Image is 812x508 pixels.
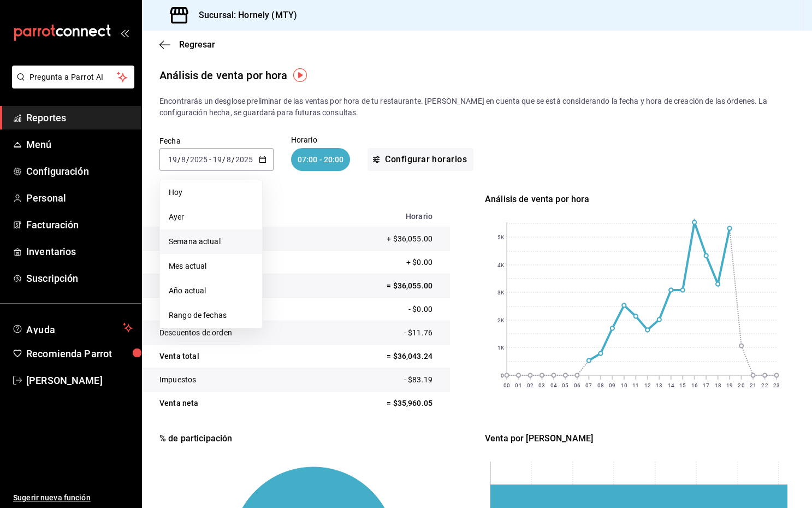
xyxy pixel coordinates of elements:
div: Análisis de venta por hora [485,193,793,206]
h3: Sucursal: Hornely (MTY) [190,9,297,22]
span: Reportes [26,110,133,125]
text: 01 [515,382,521,388]
span: Inventarios [26,244,133,259]
td: Venta bruta [142,274,328,298]
p: Horario [291,136,351,144]
td: = $35,960.05 [328,392,450,415]
td: - $11.76 [328,321,450,345]
div: Venta por [PERSON_NAME] [485,432,793,445]
td: + $0.00 [328,251,450,274]
input: ---- [235,155,253,164]
span: Personal [26,191,133,205]
td: Total artículos [142,227,328,251]
span: - [209,155,211,164]
input: -- [212,155,222,164]
text: 3K [497,290,505,296]
text: 09 [609,382,615,388]
text: 20 [738,382,745,388]
text: 08 [597,382,604,388]
text: 15 [679,382,686,388]
td: - $0.00 [328,298,450,321]
button: Configurar horarios [368,148,473,171]
td: Descuentos de artículos [142,298,328,321]
button: Pregunta a Parrot AI [12,66,134,88]
td: Cargos por servicio [142,251,328,274]
input: -- [226,155,232,164]
span: Recomienda Parrot [26,346,133,361]
text: 23 [773,382,780,388]
button: Regresar [159,39,215,50]
p: Resumen [142,193,450,206]
text: 03 [538,382,545,388]
td: + $36,055.00 [328,227,450,251]
span: / [232,155,235,164]
span: / [177,155,181,164]
span: Año actual [169,285,253,297]
td: Descuentos de orden [142,321,328,345]
span: Rango de fechas [169,310,253,321]
text: 19 [726,382,733,388]
div: % de participación [159,432,467,445]
text: 14 [668,382,674,388]
text: 22 [761,382,768,388]
span: Pregunta a Parrot AI [29,72,117,83]
span: Configuración [26,164,133,179]
text: 4K [497,262,505,268]
text: 10 [621,382,627,388]
td: = $36,055.00 [328,274,450,298]
div: Análisis de venta por hora [159,67,287,84]
text: 12 [644,382,651,388]
text: 18 [715,382,721,388]
text: 05 [562,382,568,388]
p: Encontrarás un desglose preliminar de las ventas por hora de tu restaurante. [PERSON_NAME] en cue... [159,96,795,119]
text: 21 [750,382,756,388]
text: 2K [497,317,505,323]
span: / [222,155,226,164]
input: -- [181,155,186,164]
td: Impuestos [142,368,328,392]
span: [PERSON_NAME] [26,373,133,388]
span: Menú [26,137,133,152]
text: 17 [703,382,709,388]
span: Mes actual [169,261,253,272]
span: Facturación [26,217,133,232]
text: 11 [632,382,639,388]
th: Horario [328,206,450,227]
text: 1K [497,345,505,351]
span: Ayer [169,211,253,223]
text: 5K [497,234,505,240]
span: Ayuda [26,321,118,334]
td: Venta neta [142,392,328,415]
span: Sugerir nueva función [13,492,133,504]
img: Tooltip marker [293,68,307,82]
text: 13 [656,382,662,388]
text: 02 [527,382,534,388]
text: 00 [503,382,510,388]
span: / [186,155,189,164]
label: Fecha [159,137,274,145]
text: 07 [585,382,592,388]
input: ---- [189,155,208,164]
input: -- [168,155,177,164]
text: 16 [691,382,698,388]
span: Regresar [179,39,215,50]
div: 07:00 - 20:00 [291,148,351,171]
span: Semana actual [169,236,253,247]
span: Hoy [169,187,253,198]
text: 06 [574,382,580,388]
a: Pregunta a Parrot AI [8,79,134,91]
text: 04 [550,382,557,388]
td: Venta total [142,345,328,368]
span: Suscripción [26,271,133,286]
button: open_drawer_menu [120,28,129,37]
text: 0 [501,373,504,379]
td: = $36,043.24 [328,345,450,368]
td: - $83.19 [328,368,450,392]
